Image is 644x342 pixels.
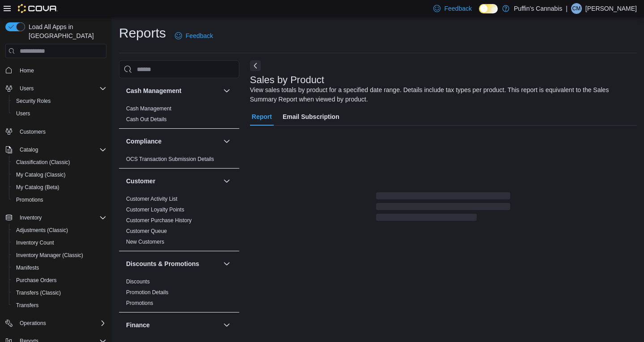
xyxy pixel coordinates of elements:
span: Users [20,85,34,92]
button: Finance [221,320,232,330]
h1: Reports [119,24,166,42]
span: Inventory [16,212,106,223]
span: Manifests [16,264,39,271]
span: Inventory Manager (Classic) [16,252,83,259]
a: Promotions [13,194,47,205]
a: Feedback [171,27,216,45]
button: Finance [126,321,220,329]
button: Transfers [9,299,110,312]
button: Purchase Orders [9,274,110,287]
span: My Catalog (Beta) [16,184,59,191]
span: Security Roles [16,97,51,105]
span: Operations [16,318,106,329]
span: Users [16,110,30,117]
span: Promotions [126,300,153,307]
span: Classification (Classic) [13,157,106,168]
button: Promotions [9,194,110,206]
span: CM [572,3,581,14]
span: Adjustments (Classic) [16,227,68,234]
a: Cash Out Details [126,116,167,122]
span: Customers [20,128,46,135]
button: Transfers (Classic) [9,287,110,299]
a: Cash Management [126,106,171,112]
h3: Sales by Product [250,75,324,85]
button: Inventory Manager (Classic) [9,249,110,262]
span: Promotion Details [126,289,169,296]
span: Operations [20,320,46,327]
span: Purchase Orders [16,277,57,284]
a: Promotions [126,300,153,306]
button: Catalog [2,144,110,156]
a: Users [13,108,34,119]
span: Inventory Count [13,237,106,248]
span: Customer Queue [126,228,167,235]
button: Security Roles [9,95,110,107]
button: Catalog [16,144,42,155]
h3: Cash Management [126,86,182,95]
span: Inventory Count [16,239,54,246]
a: My Catalog (Beta) [13,182,63,193]
input: Dark Mode [479,4,498,13]
button: Inventory [16,212,45,223]
span: Report [252,108,272,126]
span: Catalog [16,144,106,155]
span: Loading [376,194,510,223]
p: | [566,3,568,14]
button: My Catalog (Classic) [9,169,110,181]
span: Feedback [444,4,471,13]
span: Inventory Manager (Classic) [13,250,106,261]
button: Adjustments (Classic) [9,224,110,236]
span: Classification (Classic) [16,159,70,166]
a: Home [16,65,38,76]
button: Customer [221,176,232,186]
button: Cash Management [126,86,220,95]
span: Load All Apps in [GEOGRAPHIC_DATA] [25,22,106,40]
a: Classification (Classic) [13,157,74,168]
button: Inventory [2,211,110,224]
button: My Catalog (Beta) [9,181,110,194]
button: Discounts & Promotions [221,258,232,269]
a: Inventory Count [13,237,58,248]
span: Email Subscription [283,108,339,126]
span: Cash Out Details [126,116,167,123]
span: Customers [16,126,106,137]
span: Adjustments (Classic) [13,225,106,236]
button: Compliance [126,137,220,146]
span: Catalog [20,146,38,153]
span: Inventory [20,214,42,221]
h3: Discounts & Promotions [126,259,199,268]
span: Security Roles [13,96,106,106]
h3: Compliance [126,137,161,146]
p: [PERSON_NAME] [585,3,637,14]
div: Customer [119,194,239,251]
a: Transfers (Classic) [13,287,64,298]
span: New Customers [126,238,164,245]
span: My Catalog (Beta) [13,182,106,193]
button: Operations [16,318,50,329]
button: Users [16,83,37,94]
a: Inventory Manager (Classic) [13,250,87,261]
div: Compliance [119,154,239,168]
span: My Catalog (Classic) [13,169,106,180]
a: Security Roles [13,96,54,106]
span: Transfers [13,300,106,311]
p: Puffin's Cannabis [514,3,562,14]
button: Classification (Classic) [9,156,110,169]
a: Customer Activity List [126,196,178,202]
span: Discounts [126,278,150,285]
button: Compliance [221,136,232,147]
a: Manifests [13,262,42,273]
span: Promotions [16,196,43,203]
button: Customer [126,177,220,186]
div: Cash Management [119,103,239,128]
img: Cova [18,4,58,13]
span: Users [16,83,106,94]
span: Customer Purchase History [126,217,192,224]
a: Transfers [13,300,42,311]
span: Users [13,108,106,119]
span: Home [20,67,34,74]
a: Customer Loyalty Points [126,207,184,213]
